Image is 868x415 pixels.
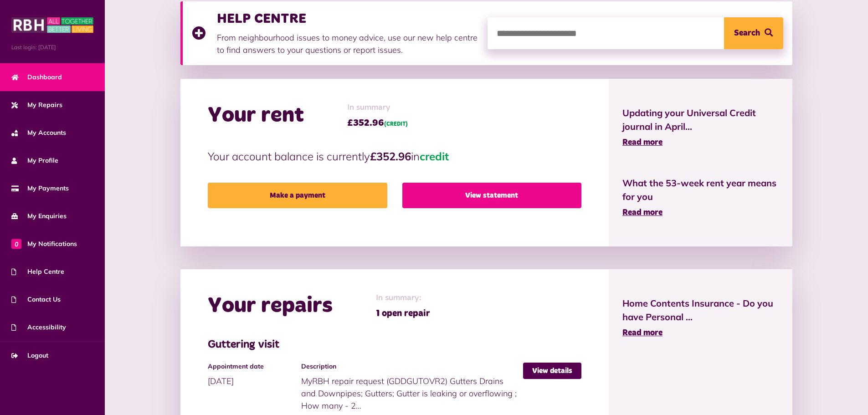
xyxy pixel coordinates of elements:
[11,156,58,165] span: My Profile
[208,363,297,370] h4: Appointment date
[347,116,408,130] span: £352.96
[622,209,663,217] span: Read more
[301,363,519,370] h4: Description
[11,211,67,221] span: My Enquiries
[208,293,333,319] h2: Your repairs
[420,149,449,163] span: credit
[11,43,93,51] span: Last login: [DATE]
[622,176,779,204] span: What the 53-week rent year means for you
[622,329,663,337] span: Read more
[11,239,77,249] span: My Notifications
[217,10,478,27] h3: HELP CENTRE
[208,363,301,387] div: [DATE]
[208,148,581,164] p: Your account balance is currently in
[208,183,387,208] a: Make a payment
[622,106,779,133] span: Updating your Universal Credit journal in April...
[11,239,21,249] span: 0
[384,122,408,127] span: (CREDIT)
[11,323,66,332] span: Accessibility
[11,351,48,360] span: Logout
[622,297,779,324] span: Home Contents Insurance - Do you have Personal ...
[622,138,663,147] span: Read more
[208,102,304,129] h2: Your rent
[622,176,779,219] a: What the 53-week rent year means for you Read more
[622,297,779,339] a: Home Contents Insurance - Do you have Personal ... Read more
[376,292,430,304] span: In summary:
[11,267,64,277] span: Help Centre
[11,184,69,193] span: My Payments
[523,363,581,379] a: View details
[622,106,779,149] a: Updating your Universal Credit journal in April... Read more
[724,17,783,49] button: Search
[11,100,62,110] span: My Repairs
[301,363,523,412] div: MyRBH repair request (GDDGUTOVR2) Gutters Drains and Downpipes; Gutters; Gutter is leaking or ove...
[217,31,478,56] p: From neighbourhood issues to money advice, use our new help centre to find answers to your questi...
[734,17,760,49] span: Search
[11,295,61,304] span: Contact Us
[11,16,93,34] img: MyRBH
[11,128,66,138] span: My Accounts
[208,338,581,352] h3: Guttering visit
[370,149,411,163] strong: £352.96
[402,183,581,208] a: View statement
[376,307,430,320] span: 1 open repair
[347,102,408,114] span: In summary
[11,72,62,82] span: Dashboard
